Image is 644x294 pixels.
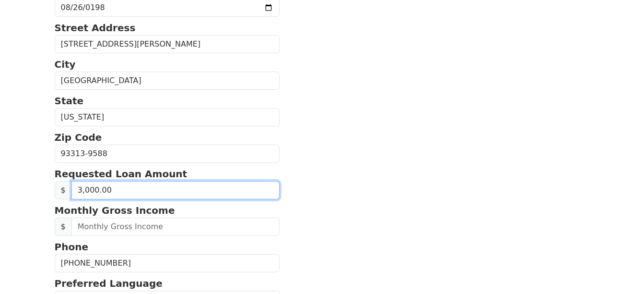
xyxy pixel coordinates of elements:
strong: Street Address [55,22,136,34]
strong: Requested Loan Amount [55,168,187,180]
span: $ [55,181,72,199]
strong: Zip Code [55,132,102,143]
p: Monthly Gross Income [55,203,280,218]
input: Monthly Gross Income [71,218,280,236]
strong: City [55,59,76,70]
input: Street Address [55,35,280,53]
span: $ [55,218,72,236]
strong: State [55,95,84,107]
input: City [55,72,280,90]
input: Phone [55,254,280,272]
strong: Preferred Language [55,278,163,289]
strong: Phone [55,241,88,253]
input: 0.00 [71,181,280,199]
input: Zip Code [55,145,280,163]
